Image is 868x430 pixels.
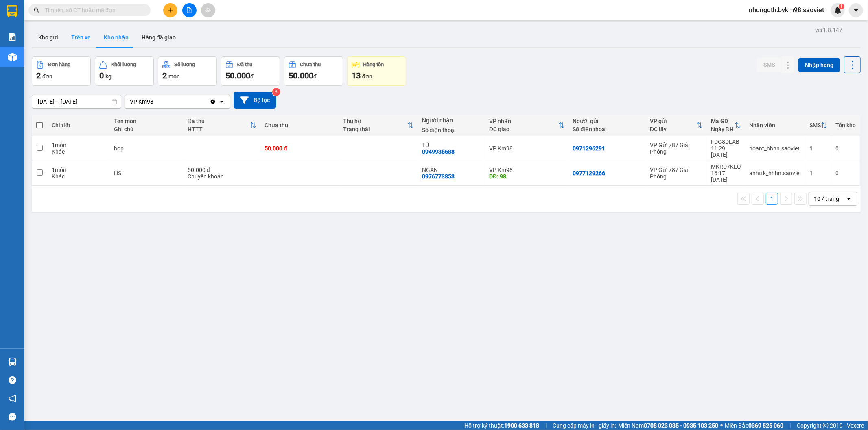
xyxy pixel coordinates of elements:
[422,173,455,180] div: 0976773853
[504,422,539,429] strong: 1900 633 818
[52,148,106,155] div: Khác
[343,126,407,132] div: Trạng thái
[32,28,65,47] button: Kho gửi
[815,26,842,35] div: ver 1.8.147
[489,118,558,124] div: VP nhận
[789,421,791,430] span: |
[809,145,827,152] div: 1
[188,118,250,124] div: Đã thu
[162,71,167,80] span: 2
[272,88,280,96] sup: 3
[707,115,745,136] th: Toggle SortBy
[748,422,783,429] strong: 0369 525 060
[188,126,250,132] div: HTTT
[168,7,173,13] span: plus
[163,3,177,17] button: plus
[114,170,179,176] div: HS
[174,62,195,67] div: Số lượng
[422,117,481,124] div: Người nhận
[219,98,225,105] svg: open
[114,118,179,124] div: Tên món
[464,421,539,430] span: Hỗ trợ kỹ thuật:
[834,7,842,14] img: icon-new-feature
[650,126,696,132] div: ĐC lấy
[8,358,17,366] img: warehouse-icon
[32,95,121,108] input: Select a date range.
[711,170,741,183] div: 16:17 [DATE]
[823,423,829,428] span: copyright
[573,118,642,124] div: Người gửi
[422,167,481,173] div: NGÂN
[95,56,154,86] button: Khối lượng0kg
[749,122,801,128] div: Nhân viên
[225,71,250,80] span: 50.000
[809,122,821,128] div: SMS
[766,193,778,205] button: 1
[205,7,211,13] span: aim
[849,3,863,17] button: caret-down
[135,28,182,47] button: Hàng đã giao
[250,73,254,80] span: đ
[839,4,844,9] sup: 1
[798,58,840,72] button: Nhập hàng
[553,421,616,430] span: Cung cấp máy in - giấy in:
[485,115,569,136] th: Toggle SortBy
[99,71,104,80] span: 0
[284,56,343,86] button: Chưa thu50.000đ
[711,163,741,170] div: MKRD7KLQ
[9,413,16,421] span: message
[237,62,252,67] div: Đã thu
[182,3,197,17] button: file-add
[835,122,856,128] div: Tồn kho
[347,56,406,86] button: Hàng tồn13đơn
[97,28,135,47] button: Kho nhận
[840,4,843,9] span: 1
[644,422,718,429] strong: 0708 023 035 - 0935 103 250
[422,142,481,148] div: TÚ
[573,170,606,176] div: 0977129266
[65,28,97,47] button: Trên xe
[188,167,256,173] div: 50.000 đ
[489,126,558,132] div: ĐC giao
[289,71,313,80] span: 50.000
[650,167,703,180] div: VP Gửi 787 Giải Phóng
[711,118,735,124] div: Mã GD
[313,73,317,80] span: đ
[34,7,39,13] span: search
[52,167,106,173] div: 1 món
[265,145,335,152] div: 50.000 đ
[221,56,280,86] button: Đã thu50.000đ
[52,142,106,148] div: 1 món
[853,7,860,14] span: caret-down
[363,62,384,67] div: Hàng tồn
[362,73,372,80] span: đơn
[188,173,256,180] div: Chuyển khoản
[8,33,17,41] img: solution-icon
[725,421,783,430] span: Miền Bắc
[805,115,831,136] th: Toggle SortBy
[646,115,707,136] th: Toggle SortBy
[201,3,215,17] button: aim
[835,170,856,176] div: 0
[650,142,703,155] div: VP Gửi 787 Giải Phóng
[210,98,216,105] svg: Clear value
[36,71,41,80] span: 2
[111,62,136,67] div: Khối lượng
[114,126,179,132] div: Ghi chú
[814,195,839,203] div: 10 / trang
[809,170,827,176] div: 1
[48,62,70,67] div: Đơn hàng
[422,148,455,155] div: 0949935688
[42,73,52,80] span: đơn
[650,118,696,124] div: VP gửi
[158,56,217,86] button: Số lượng2món
[618,421,718,430] span: Miền Nam
[184,115,260,136] th: Toggle SortBy
[720,424,723,427] span: ⚪️
[422,127,481,133] div: Số điện thoại
[45,6,141,15] input: Tìm tên, số ĐT hoặc mã đơn
[265,122,335,128] div: Chưa thu
[9,395,16,402] span: notification
[846,195,852,202] svg: open
[32,56,91,86] button: Đơn hàng2đơn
